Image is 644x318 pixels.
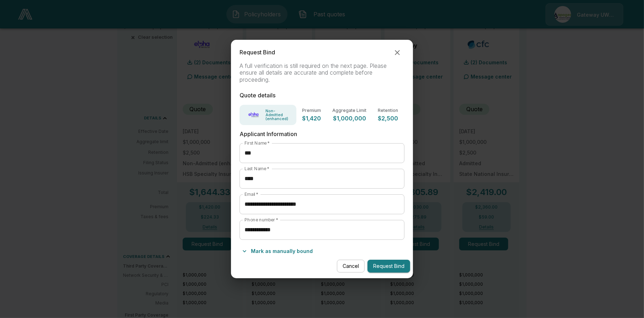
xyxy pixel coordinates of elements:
button: Mark as manually bound [240,246,316,257]
p: Request Bind [240,49,275,56]
label: Email [245,191,258,197]
p: $1,000,000 [332,115,366,121]
p: $2,500 [378,115,398,121]
label: First Name [245,140,270,146]
img: Carrier Logo [244,111,263,118]
p: Non-Admitted (enhanced) [265,109,292,121]
p: Quote details [240,92,404,99]
button: Cancel [337,260,365,273]
button: Request Bind [367,260,410,273]
p: A full verification is still required on the next page. Please ensure all details are accurate an... [240,63,404,84]
p: Retention [378,108,398,113]
p: Aggregate Limit [332,108,366,113]
p: $1,420 [302,115,321,121]
p: Applicant Information [240,131,404,138]
label: Phone number [245,217,278,223]
p: Premium [302,108,321,113]
label: Last Name [245,166,269,172]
